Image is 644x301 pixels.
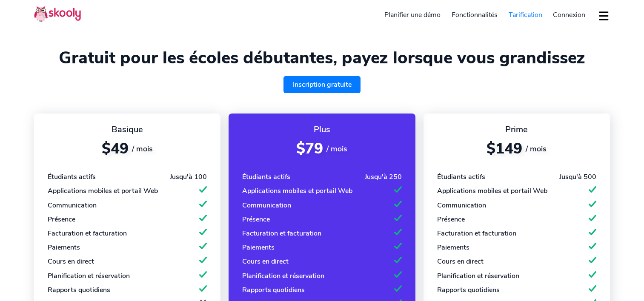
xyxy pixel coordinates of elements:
div: Communication [242,201,291,210]
div: Paiements [242,243,275,252]
img: Skooly [34,6,81,22]
h1: Gratuit pour les écoles débutantes, payez lorsque vous grandissez [34,48,610,68]
div: Facturation et facturation [48,229,127,238]
a: Connexion [547,8,591,22]
div: Étudiants actifs [48,172,96,182]
div: Étudiants actifs [242,172,290,182]
div: Présence [48,215,75,224]
button: dropdown menu [598,6,610,26]
div: Planification et réservation [48,271,130,281]
div: Rapports quotidiens [48,285,110,295]
div: Jusqu'à 100 [170,172,207,182]
div: Facturation et facturation [437,229,516,238]
span: Connexion [553,10,585,20]
div: Facturation et facturation [242,229,321,238]
span: $49 [102,139,129,159]
a: Tarification [503,8,548,22]
span: $149 [487,139,522,159]
a: Planifier une démo [379,8,447,22]
div: Paiements [48,243,80,252]
div: Applications mobiles et portail Web [48,186,158,196]
div: Prime [437,124,596,135]
div: Planification et réservation [242,271,324,281]
div: Cours en direct [242,257,289,266]
span: / mois [326,144,347,154]
div: Jusqu'à 250 [365,172,402,182]
div: Étudiants actifs [437,172,485,182]
div: Présence [242,215,270,224]
div: Cours en direct [48,257,94,266]
span: / mois [526,144,547,154]
a: Inscription gratuite [283,76,361,93]
div: Plus [242,124,401,135]
div: Rapports quotidiens [242,285,305,295]
div: Applications mobiles et portail Web [242,186,352,196]
div: Basique [48,124,207,135]
span: Tarification [509,10,542,20]
div: Applications mobiles et portail Web [437,186,547,196]
span: $79 [296,139,323,159]
a: Fonctionnalités [446,8,503,22]
div: Communication [437,201,486,210]
div: Communication [48,201,97,210]
div: Présence [437,215,465,224]
div: Jusqu'à 500 [559,172,596,182]
span: / mois [132,144,153,154]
